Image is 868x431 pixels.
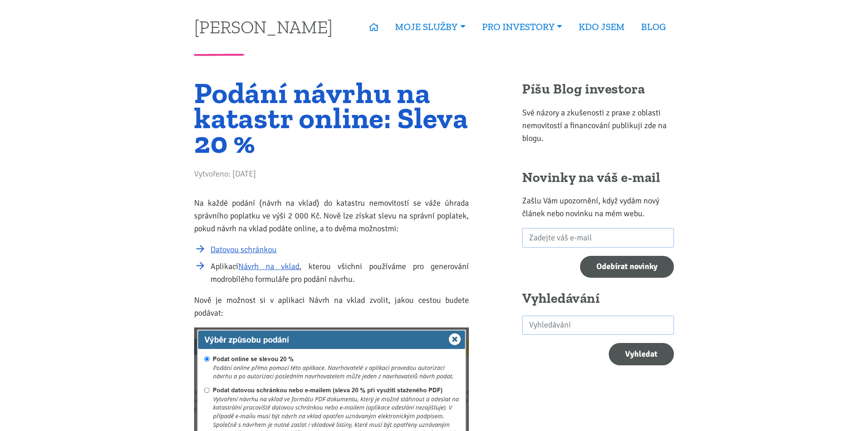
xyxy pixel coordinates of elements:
[522,316,674,335] input: search
[633,16,674,37] a: BLOG
[570,16,633,37] a: KDO JSEM
[580,256,674,278] input: Odebírat novinky
[522,228,674,248] input: Zadejte váš e-mail
[238,261,299,271] a: Návrh na vklad
[194,18,333,36] a: [PERSON_NAME]
[522,106,674,145] p: Své názory a zkušenosti z praxe z oblasti nemovitostí a financování publikuji zde na blogu.
[522,169,674,187] h2: Novinky na váš e-mail
[522,290,674,307] h2: Vyhledávání
[387,16,473,37] a: MOJE SLUŽBY
[194,197,469,235] p: Na každé podání (návrh na vklad) do katastru nemovitostí se váže úhrada správního poplatku ve výš...
[474,16,570,37] a: PRO INVESTORY
[194,294,469,319] p: Nově je možnost si v aplikaci Návrh na vklad zvolit, jakou cestou budete podávat:
[522,194,674,220] p: Zašlu Vám upozornění, když vydám nový článek nebo novinku na mém webu.
[211,260,469,286] li: Aplikací , kterou všichni používáme pro generování modrobílého formuláře pro podání návrhu.
[211,244,277,254] a: Datovou schránkou
[609,343,674,365] button: Vyhledat
[522,81,674,98] h2: Píšu Blog investora
[194,81,469,156] h1: Podání návrhu na katastr online: Sleva 20 %
[194,167,469,184] div: Vytvořeno: [DATE]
